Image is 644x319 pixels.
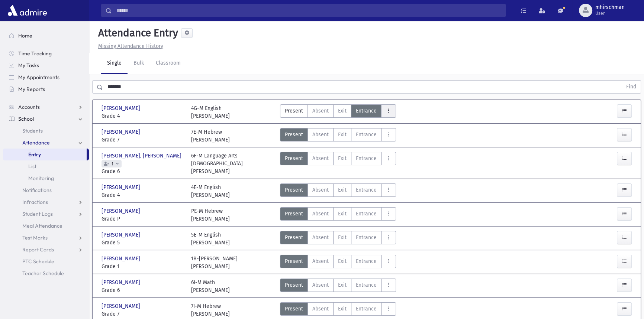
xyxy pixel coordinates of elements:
input: Search [112,4,505,17]
a: Single [101,53,128,74]
span: Entrance [356,131,377,139]
span: Entry [28,151,41,158]
span: Entrance [356,186,377,194]
a: PTC Schedule [3,255,89,267]
a: Missing Attendance History [95,43,163,49]
a: Report Cards [3,244,89,255]
a: Classroom [150,53,187,74]
span: [PERSON_NAME] [102,302,142,310]
span: Infractions [22,199,48,205]
span: [PERSON_NAME] [102,231,142,239]
a: Home [3,30,89,42]
a: Monitoring [3,172,89,184]
span: Test Marks [22,234,48,241]
span: PTC Schedule [22,258,54,265]
span: Grade 6 [102,167,184,175]
h5: Attendance Entry [95,27,178,39]
a: My Appointments [3,71,89,83]
div: AttTypes [280,128,396,144]
span: Exit [338,281,347,289]
span: Home [18,32,32,39]
span: Entrance [356,210,377,218]
span: mhirschman [595,4,625,10]
div: AttTypes [280,302,396,318]
span: [PERSON_NAME] [102,207,142,215]
span: My Tasks [18,62,39,69]
a: My Reports [3,83,89,95]
span: Time Tracking [18,50,52,57]
span: Grade 6 [102,286,184,294]
span: Absent [312,305,329,313]
span: Exit [338,210,347,218]
a: Bulk [128,53,150,74]
span: Absent [312,234,329,241]
img: AdmirePro [6,3,49,18]
a: Teacher Schedule [3,267,89,279]
span: Present [285,186,303,194]
a: Time Tracking [3,48,89,59]
a: Students [3,125,89,137]
span: Absent [312,154,329,162]
span: Student Logs [22,211,53,217]
span: Present [285,305,303,313]
span: Exit [338,131,347,139]
div: 5E-M English [PERSON_NAME] [191,231,230,247]
span: Notifications [22,187,52,193]
span: Monitoring [28,175,54,182]
span: Grade 4 [102,112,184,120]
span: Entrance [356,234,377,241]
span: Teacher Schedule [22,270,64,277]
a: My Tasks [3,59,89,71]
u: Missing Attendance History [98,43,163,49]
span: Absent [312,131,329,139]
span: Students [22,127,43,134]
div: AttTypes [280,104,396,120]
span: Exit [338,186,347,194]
span: [PERSON_NAME] [102,279,142,286]
span: Grade 7 [102,310,184,318]
span: Grade 5 [102,239,184,247]
span: Grade 4 [102,191,184,199]
span: Absent [312,210,329,218]
a: List [3,160,89,172]
span: [PERSON_NAME] [102,128,142,136]
div: AttTypes [280,183,396,199]
span: Present [285,107,303,115]
span: My Reports [18,86,45,92]
span: School [18,115,34,122]
div: AttTypes [280,255,396,270]
div: AttTypes [280,207,396,223]
span: Exit [338,107,347,115]
span: Grade 1 [102,263,184,270]
span: Present [285,131,303,139]
a: Infractions [3,196,89,208]
span: Accounts [18,104,40,110]
span: Absent [312,257,329,265]
span: Present [285,210,303,218]
span: [PERSON_NAME] [102,104,142,112]
span: Exit [338,154,347,162]
span: Absent [312,107,329,115]
span: Present [285,154,303,162]
span: Grade P [102,215,184,223]
span: Meal Attendance [22,222,62,229]
span: Exit [338,257,347,265]
div: AttTypes [280,152,396,175]
a: Test Marks [3,232,89,244]
span: Entrance [356,257,377,265]
span: Entrance [356,107,377,115]
span: [PERSON_NAME], [PERSON_NAME] [102,152,183,160]
div: PE-M Hebrew [PERSON_NAME] [191,207,230,223]
span: Present [285,234,303,241]
button: Find [622,81,641,93]
span: [PERSON_NAME] [102,255,142,263]
div: 6I-M Math [PERSON_NAME] [191,279,230,294]
a: Accounts [3,101,89,113]
div: 4G-M English [PERSON_NAME] [191,104,230,120]
span: Present [285,257,303,265]
span: Absent [312,186,329,194]
span: List [28,163,36,170]
a: Meal Attendance [3,220,89,232]
span: 1 [110,162,115,166]
span: User [595,10,625,16]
